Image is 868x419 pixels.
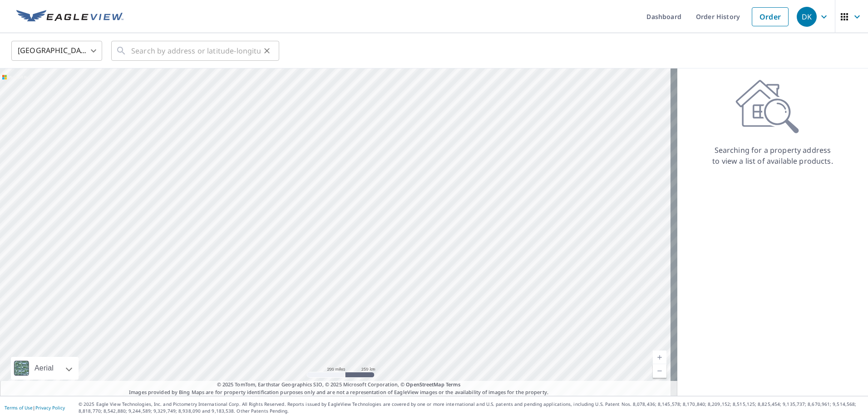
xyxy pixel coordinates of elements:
a: Order [752,7,789,26]
span: © 2025 TomTom, Earthstar Geographics SIO, © 2025 Microsoft Corporation, © [217,381,461,389]
a: Terms of Use [5,404,33,411]
a: Privacy Policy [35,404,65,411]
button: Clear [261,44,273,57]
div: Aerial [11,357,79,380]
div: [GEOGRAPHIC_DATA] [11,38,102,63]
a: OpenStreetMap [406,381,444,388]
div: DK [797,7,817,27]
p: Searching for a property address to view a list of available products. [712,145,833,166]
div: Aerial [32,357,56,380]
a: Current Level 5, Zoom In [653,351,666,364]
img: EV Logo [16,10,123,24]
p: © 2025 Eagle View Technologies, Inc. and Pictometry International Corp. All Rights Reserved. Repo... [79,401,863,414]
p: | [5,405,65,410]
a: Current Level 5, Zoom Out [653,364,666,378]
a: Terms [446,381,461,388]
input: Search by address or latitude-longitude [131,38,261,63]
